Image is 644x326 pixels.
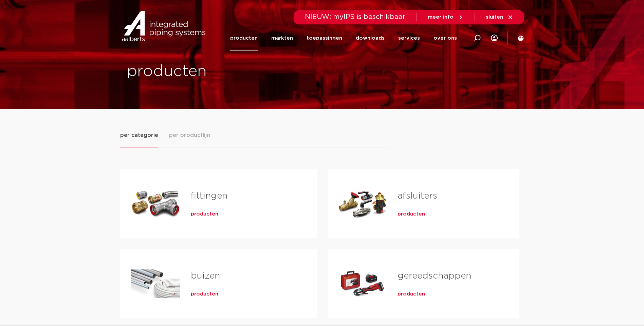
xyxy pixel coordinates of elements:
span: per productlijn [169,131,210,139]
a: producten [398,291,425,298]
span: per categorie [120,131,158,139]
a: toepassingen [307,25,342,51]
a: services [398,25,420,51]
span: NIEUW: myIPS is beschikbaar [305,14,406,20]
a: producten [398,211,425,218]
a: markten [271,25,293,51]
span: sluiten [486,15,503,20]
a: afsluiters [398,191,437,200]
h1: producten [127,61,319,82]
a: fittingen [191,191,227,200]
a: buizen [191,271,220,280]
a: producten [191,211,218,218]
a: downloads [356,25,385,51]
nav: Menu [230,25,457,51]
a: producten [230,25,258,51]
a: meer info [428,14,464,20]
a: gereedschappen [398,271,471,280]
span: meer info [428,15,454,20]
a: sluiten [486,14,513,20]
a: producten [191,291,218,298]
a: over ons [434,25,457,51]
